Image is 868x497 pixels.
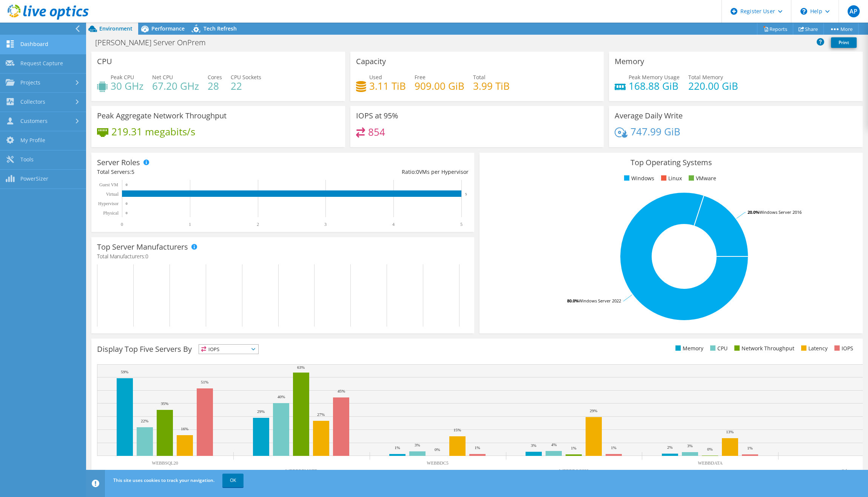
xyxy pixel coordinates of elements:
h4: 219.31 megabits/s [111,127,195,136]
text: WEBBDOCS22 [559,468,589,474]
a: More [823,23,859,35]
h3: Memory [615,57,644,66]
text: WEBBDATA [698,460,723,466]
tspan: 20.0% [748,209,759,215]
h3: Peak Aggregate Network Throughput [97,112,227,120]
h3: Top Operating Systems [485,158,857,167]
li: CPU [708,344,728,353]
li: Network Throughput [732,344,794,353]
text: 3% [687,443,693,448]
h4: 854 [368,128,385,136]
h4: Total Manufacturers: [97,252,469,261]
text: Virtual [106,192,119,197]
h4: 909.00 GiB [415,82,464,90]
span: Cores [208,74,222,81]
text: 4% [551,442,557,447]
h4: 3.99 TiB [473,82,510,90]
text: 0 [126,183,128,187]
h4: 67.20 GHz [152,82,199,90]
h1: [PERSON_NAME] Server OnPrem [92,38,217,47]
text: Guest VM [99,182,118,187]
text: 0% [435,447,440,452]
text: 0 [121,222,123,227]
text: 29% [590,408,597,413]
text: WEBBREMOTE [285,468,317,474]
span: Tech Refresh [204,25,237,32]
span: Performance [151,25,185,32]
text: Physical [103,210,119,216]
text: 27% [317,412,325,417]
text: 29% [257,409,265,414]
text: 40% [278,394,285,399]
span: AP [848,5,860,17]
text: 2% [667,445,673,449]
span: 5 [131,168,134,175]
span: Net CPU [152,74,173,81]
text: 35% [161,401,168,406]
text: 45% [338,389,345,393]
h4: 22 [231,82,261,90]
text: 63% [297,365,305,370]
h3: CPU [97,57,112,66]
li: Memory [674,344,703,353]
span: Peak Memory Usage [629,74,680,81]
text: 22% [141,419,148,423]
span: 0 [416,168,419,175]
text: 3% [415,443,420,447]
text: 16% [181,426,188,431]
h4: 28 [208,82,222,90]
li: IOPS [833,344,853,353]
text: WEBBDC5 [427,460,448,466]
h3: Server Roles [97,158,140,167]
span: Environment [99,25,133,32]
span: CPU Sockets [231,74,261,81]
text: 51% [201,380,208,384]
text: Hypervisor [98,201,119,206]
h3: Top Server Manufacturers [97,243,188,251]
text: 1% [395,445,400,450]
text: Other [841,468,851,474]
tspan: Windows Server 2016 [759,209,802,215]
a: Share [793,23,824,35]
text: 1 [189,222,191,227]
span: Free [415,74,426,81]
text: WEBBSQL20 [152,460,178,466]
text: 3% [531,443,537,448]
text: 5 [460,222,463,227]
text: 1% [475,445,480,450]
h4: 747.99 GiB [631,127,680,136]
text: 4 [392,222,395,227]
h3: Average Daily Write [615,112,683,120]
svg: \n [800,8,807,15]
h3: Capacity [356,57,386,66]
tspan: Windows Server 2022 [579,298,621,304]
h4: 3.11 TiB [369,82,406,90]
text: 15% [453,428,461,432]
text: 1% [747,446,753,450]
span: 0 [145,253,148,260]
span: IOPS [199,345,258,354]
text: 1% [611,445,617,450]
li: Linux [659,174,682,183]
text: 59% [121,370,128,374]
text: 2 [257,222,259,227]
h3: IOPS at 95% [356,112,398,120]
text: 5 [465,192,467,196]
text: 3 [324,222,327,227]
tspan: 80.0% [567,298,579,304]
text: 1% [571,446,577,450]
li: VMware [687,174,716,183]
span: This site uses cookies to track your navigation. [113,477,214,483]
span: Total [473,74,486,81]
text: 0% [707,447,713,451]
a: OK [222,474,244,487]
li: Windows [622,174,654,183]
span: Used [369,74,382,81]
h4: 220.00 GiB [688,82,738,90]
h4: 30 GHz [111,82,143,90]
a: Reports [757,23,793,35]
div: Total Servers: [97,168,283,176]
span: Peak CPU [111,74,134,81]
text: 13% [726,430,734,434]
div: Ratio: VMs per Hypervisor [283,168,469,176]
